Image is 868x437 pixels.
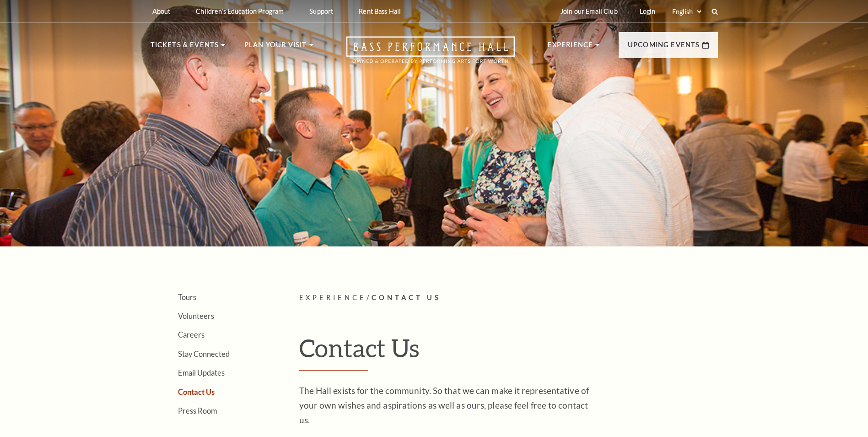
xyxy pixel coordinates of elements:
a: Email Updates [178,368,225,377]
a: Careers [178,330,205,339]
span: Contact Us [372,294,441,301]
p: Upcoming Events [628,39,700,56]
h1: Contact Us [299,333,718,371]
a: Contact Us [178,388,215,396]
select: Select: [670,7,703,16]
p: Tickets & Events [151,39,219,56]
p: Rent Bass Hall [359,7,401,15]
p: / [299,292,718,304]
p: The Hall exists for the community. So that we can make it representative of your own wishes and a... [299,383,597,427]
p: Support [309,7,333,15]
a: Press Room [178,406,217,415]
a: Volunteers [178,311,214,320]
a: Tours [178,293,196,301]
p: Plan Your Visit [244,39,307,56]
p: Experience [548,39,593,56]
span: Experience [299,294,367,301]
p: About [152,7,171,15]
a: Stay Connected [178,350,230,358]
p: Children's Education Program [196,7,284,15]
